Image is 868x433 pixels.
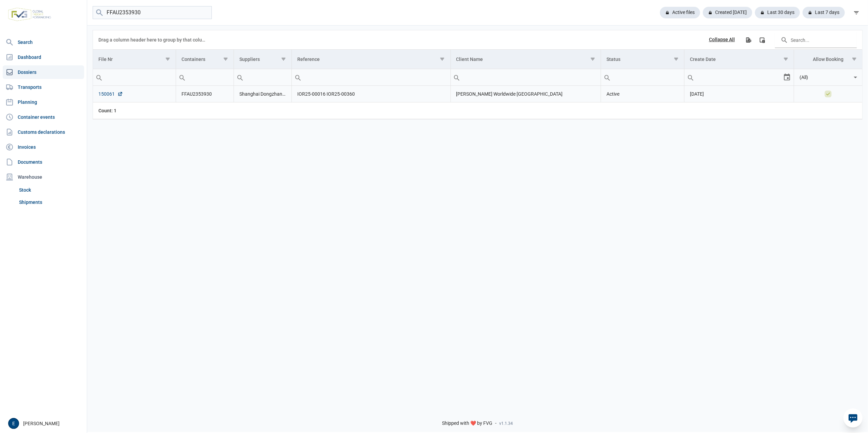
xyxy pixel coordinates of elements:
[93,69,176,86] td: Filter cell
[850,6,863,19] div: filter
[176,69,234,85] input: Filter cell
[783,57,788,62] span: Show filter options for column 'Create Date'
[674,57,679,62] span: Show filter options for column 'Status'
[684,69,783,85] input: Filter cell
[495,420,497,427] span: -
[590,57,595,62] span: Show filter options for column 'Client Name'
[684,69,794,86] td: Filter cell
[794,69,862,86] td: Filter cell
[3,65,84,79] a: Dossiers
[292,86,451,102] td: IOR25-00016 IOR25-00360
[93,30,862,119] div: Data grid with 1 rows and 8 columns
[3,95,84,109] a: Planning
[292,69,304,85] div: Search box
[852,57,857,62] span: Show filter options for column 'Allow Booking'
[281,57,286,62] span: Show filter options for column 'Suppliers'
[803,7,845,18] div: Last 7 days
[794,69,851,85] input: Filter cell
[234,86,292,102] td: Shanghai Dongzhan International Trade. Co. Ltd.
[8,418,83,429] div: [PERSON_NAME]
[3,170,84,184] div: Warehouse
[292,50,451,69] td: Column Reference
[98,57,113,62] div: File Nr
[794,50,862,69] td: Column Allow Booking
[176,86,234,102] td: FFAU2353930
[601,86,684,102] td: Active
[660,7,700,18] div: Active files
[3,80,84,94] a: Transports
[601,69,613,85] div: Search box
[684,50,794,69] td: Column Create Date
[182,57,205,62] div: Containers
[3,155,84,169] a: Documents
[851,69,859,85] div: Select
[440,57,445,62] span: Show filter options for column 'Reference'
[16,196,84,208] a: Shipments
[176,69,188,85] div: Search box
[165,57,170,62] span: Show filter options for column 'File Nr'
[234,69,246,85] div: Search box
[98,91,123,97] a: 150061
[3,140,84,154] a: Invoices
[3,35,84,49] a: Search
[601,50,684,69] td: Column Status
[93,69,105,85] div: Search box
[223,57,228,62] span: Show filter options for column 'Containers'
[703,7,752,18] div: Created [DATE]
[442,420,493,427] span: Shipped with ❤️ by FVG
[775,32,857,48] input: Search in the data grid
[3,50,84,64] a: Dashboard
[234,50,292,69] td: Column Suppliers
[93,50,176,69] td: Column File Nr
[756,34,768,46] div: Column Chooser
[234,69,292,86] td: Filter cell
[813,57,843,62] div: Allow Booking
[292,69,451,86] td: Filter cell
[297,57,320,62] div: Reference
[93,69,176,85] input: Filter cell
[5,5,54,24] img: FVG - Global freight forwarding
[93,6,212,19] input: Search dossiers
[451,69,601,86] td: Filter cell
[98,34,208,45] div: Drag a column header here to group by that column
[239,57,260,62] div: Suppliers
[3,110,84,124] a: Container events
[601,69,684,85] input: Filter cell
[98,30,857,49] div: Data grid toolbar
[601,69,684,86] td: Filter cell
[292,69,450,85] input: Filter cell
[176,50,234,69] td: Column Containers
[451,86,601,102] td: [PERSON_NAME] Worldwide [GEOGRAPHIC_DATA]
[684,69,697,85] div: Search box
[709,37,735,43] div: Collapse All
[3,125,84,139] a: Customs declarations
[176,69,234,86] td: Filter cell
[783,69,791,85] div: Select
[234,69,291,85] input: Filter cell
[451,69,601,85] input: Filter cell
[451,69,463,85] div: Search box
[690,91,704,97] span: [DATE]
[451,50,601,69] td: Column Client Name
[500,421,513,426] span: v1.1.34
[16,184,84,196] a: Stock
[98,107,171,114] div: File Nr Count: 1
[606,57,620,62] div: Status
[456,57,483,62] div: Client Name
[755,7,800,18] div: Last 30 days
[8,418,19,429] button: E
[742,34,754,46] div: Export all data to Excel
[690,57,716,62] div: Create Date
